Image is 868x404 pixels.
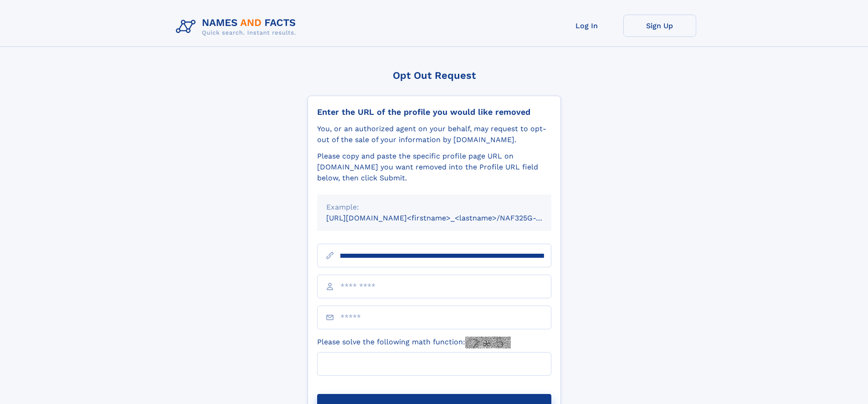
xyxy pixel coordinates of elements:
[317,337,511,348] label: Please solve the following math function:
[317,123,551,145] div: You, or an authorized agent on your behalf, may request to opt-out of the sale of your informatio...
[550,15,623,37] a: Log In
[623,15,696,37] a: Sign Up
[317,107,551,117] div: Enter the URL of the profile you would like removed
[317,151,551,184] div: Please copy and paste the specific profile page URL on [DOMAIN_NAME] you want removed into the Pr...
[308,70,561,81] div: Opt Out Request
[172,15,303,39] img: Logo Names and Facts
[326,214,569,222] small: [URL][DOMAIN_NAME]<firstname>_<lastname>/NAF325G-xxxxxxxx
[326,202,542,213] div: Example:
